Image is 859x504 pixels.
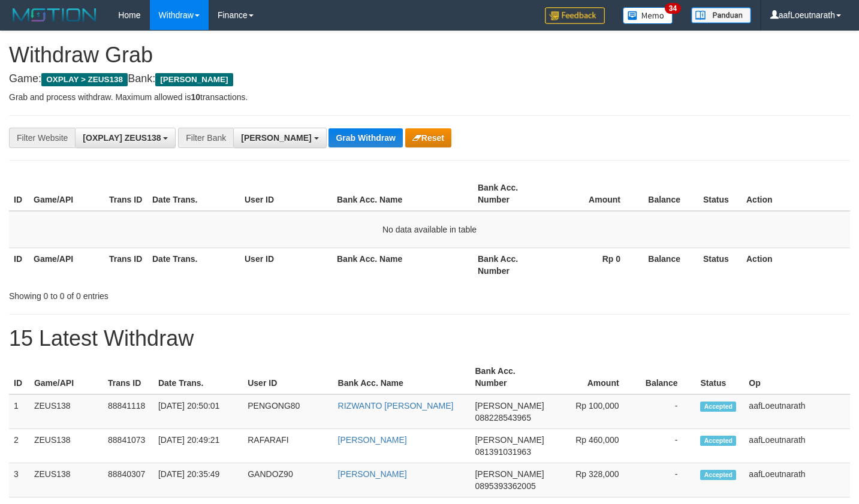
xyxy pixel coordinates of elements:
[475,481,535,491] span: Copy 0895393362005 to clipboard
[338,435,407,445] a: [PERSON_NAME]
[333,360,471,394] th: Bank Acc. Name
[744,394,850,429] td: aafLoeutnarath
[665,3,681,14] span: 34
[243,360,333,394] th: User ID
[75,128,176,148] button: [OXPLAY] ZEUS138
[638,177,698,211] th: Balance
[83,133,161,143] span: [OXPLAY] ZEUS138
[742,248,850,282] th: Action
[744,360,850,394] th: Op
[240,248,332,282] th: User ID
[9,211,850,248] td: No data available in table
[104,248,147,282] th: Trans ID
[549,463,637,497] td: Rp 328,000
[103,360,153,394] th: Trans ID
[29,429,103,463] td: ZEUS138
[9,360,29,394] th: ID
[332,177,473,211] th: Bank Acc. Name
[243,463,333,497] td: GANDOZ90
[9,43,850,67] h1: Withdraw Grab
[637,360,696,394] th: Balance
[475,447,531,457] span: Copy 081391031963 to clipboard
[475,435,544,445] span: [PERSON_NAME]
[9,6,100,24] img: MOTION_logo.png
[405,128,451,147] button: Reset
[103,394,153,429] td: 88841118
[233,128,326,148] button: [PERSON_NAME]
[637,394,696,429] td: -
[191,92,200,102] strong: 10
[473,248,548,282] th: Bank Acc. Number
[691,7,751,23] img: panduan.png
[153,463,243,497] td: [DATE] 20:35:49
[638,248,698,282] th: Balance
[475,401,544,411] span: [PERSON_NAME]
[9,429,29,463] td: 2
[29,360,103,394] th: Game/API
[240,177,332,211] th: User ID
[637,463,696,497] td: -
[700,436,736,446] span: Accepted
[9,91,850,103] p: Grab and process withdraw. Maximum allowed is transactions.
[103,463,153,497] td: 88840307
[338,469,407,479] a: [PERSON_NAME]
[241,133,311,143] span: [PERSON_NAME]
[475,469,544,479] span: [PERSON_NAME]
[332,248,473,282] th: Bank Acc. Name
[9,73,850,85] h4: Game: Bank:
[9,128,75,148] div: Filter Website
[742,177,850,211] th: Action
[243,429,333,463] td: RAFARAFI
[153,394,243,429] td: [DATE] 20:50:01
[338,401,454,411] a: RIZWANTO [PERSON_NAME]
[155,73,233,86] span: [PERSON_NAME]
[637,429,696,463] td: -
[698,248,742,282] th: Status
[9,327,850,351] h1: 15 Latest Withdraw
[545,7,605,24] img: Feedback.jpg
[700,402,736,412] span: Accepted
[147,248,240,282] th: Date Trans.
[744,429,850,463] td: aafLoeutnarath
[470,360,548,394] th: Bank Acc. Number
[549,429,637,463] td: Rp 460,000
[9,285,349,302] div: Showing 0 to 0 of 0 entries
[104,177,147,211] th: Trans ID
[9,394,29,429] td: 1
[623,7,673,24] img: Button%20Memo.svg
[473,177,548,211] th: Bank Acc. Number
[549,394,637,429] td: Rp 100,000
[328,128,402,147] button: Grab Withdraw
[548,248,638,282] th: Rp 0
[9,177,29,211] th: ID
[549,360,637,394] th: Amount
[29,177,104,211] th: Game/API
[103,429,153,463] td: 88841073
[698,177,742,211] th: Status
[153,360,243,394] th: Date Trans.
[29,394,103,429] td: ZEUS138
[548,177,638,211] th: Amount
[147,177,240,211] th: Date Trans.
[9,248,29,282] th: ID
[243,394,333,429] td: PENGONG80
[41,73,128,86] span: OXPLAY > ZEUS138
[744,463,850,497] td: aafLoeutnarath
[695,360,744,394] th: Status
[475,413,531,422] span: Copy 088228543965 to clipboard
[29,463,103,497] td: ZEUS138
[700,470,736,480] span: Accepted
[29,248,104,282] th: Game/API
[153,429,243,463] td: [DATE] 20:49:21
[178,128,233,148] div: Filter Bank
